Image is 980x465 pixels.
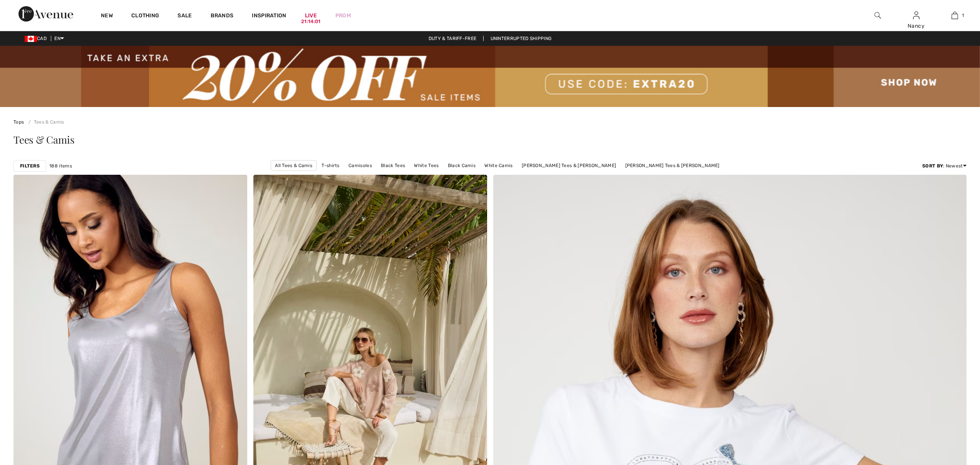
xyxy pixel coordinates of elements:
a: White Camis [481,161,516,171]
strong: Filters [20,162,40,169]
a: Black Tees [377,161,409,171]
img: 1ère Avenue [18,6,73,22]
span: 1 [962,12,964,19]
span: Inspiration [252,12,286,20]
div: : Newest [922,162,967,169]
img: Canadian Dollar [25,36,37,42]
strong: Sort By [922,163,943,169]
a: 1 [936,11,973,20]
img: My Bag [952,11,958,20]
a: Tops [13,119,24,125]
a: [PERSON_NAME] Tees & [PERSON_NAME] [518,161,620,171]
a: Black Camis [444,161,479,171]
a: New [101,12,113,20]
a: Sign In [913,12,920,19]
a: Clothing [131,12,159,20]
span: CAD [25,36,50,41]
span: Tees & Camis [13,133,74,146]
a: Tees & Camis [25,119,64,125]
a: Brands [211,12,234,20]
img: search the website [874,11,881,20]
span: EN [54,36,64,41]
span: 188 items [49,162,72,169]
a: [PERSON_NAME] Tees & [PERSON_NAME] [622,161,724,171]
a: T-shirts [318,161,343,171]
div: 21:14:01 [301,18,320,25]
a: Live21:14:01 [305,12,317,20]
a: All Tees & Camis [271,160,317,171]
a: Prom [335,12,351,20]
div: Nancy [897,22,935,30]
img: My Info [913,11,920,20]
a: White Tees [410,161,442,171]
a: Sale [178,12,192,20]
a: Camisoles [345,161,376,171]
